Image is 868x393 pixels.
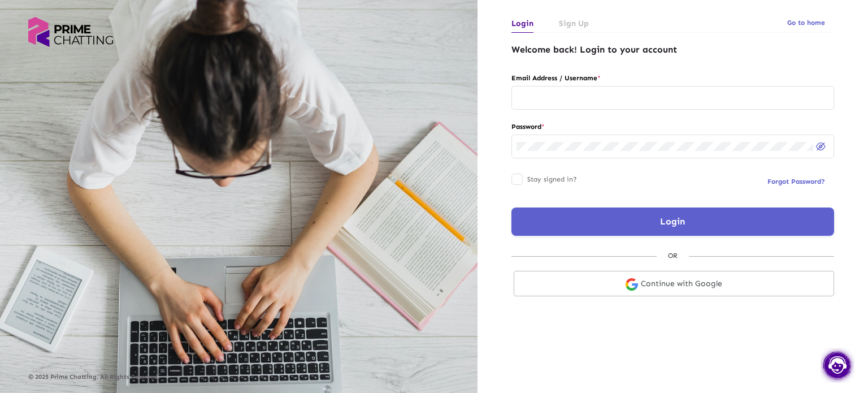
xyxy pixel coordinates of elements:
a: Login [511,14,533,33]
div: OR [657,249,689,262]
button: Hide password [813,138,829,154]
img: chat.png [821,348,854,383]
button: Go to home [778,12,834,33]
a: Sign Up [559,14,589,33]
label: Email Address / Username [511,72,834,84]
span: Forgot Password? [767,178,825,185]
button: Login [511,208,834,236]
label: Password [511,120,834,133]
span: Login [660,216,685,227]
p: © 2025 Prime Chatting. All Rights Reserved. [28,374,449,381]
h4: Welcome back! Login to your account [511,44,834,55]
a: Continue with Google [514,271,834,296]
img: eye-off.svg [816,142,826,150]
img: logo [28,17,113,47]
button: Forgot Password? [758,171,834,192]
span: Go to home [787,19,825,27]
img: google-login.svg [626,278,638,291]
span: Stay signed in? [527,172,577,186]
